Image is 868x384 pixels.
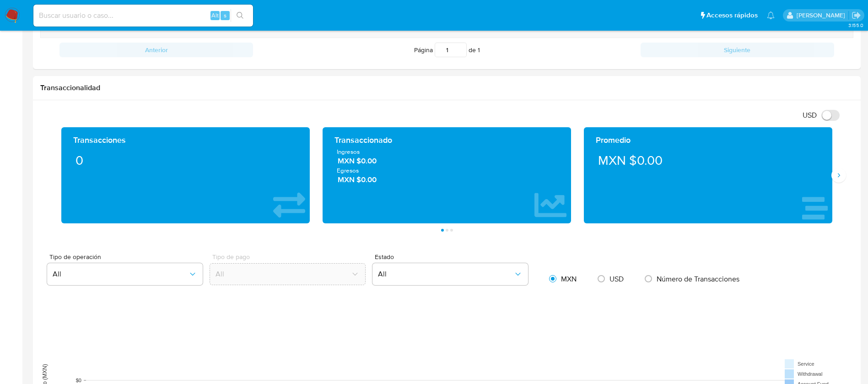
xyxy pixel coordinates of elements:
[211,11,219,20] span: Alt
[478,45,480,54] span: 1
[848,22,863,29] span: 3.155.0
[33,10,253,22] input: Buscar usuario o caso...
[706,11,758,20] span: Accesos rápidos
[224,11,226,20] span: s
[414,43,480,57] span: Página de
[797,11,848,20] p: alicia.aldreteperez@mercadolibre.com.mx
[641,43,834,57] button: Siguiente
[40,83,853,92] h1: Transaccionalidad
[852,11,861,20] a: Salir
[59,43,253,57] button: Anterior
[231,9,249,22] button: search-icon
[767,11,775,19] a: Notificaciones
